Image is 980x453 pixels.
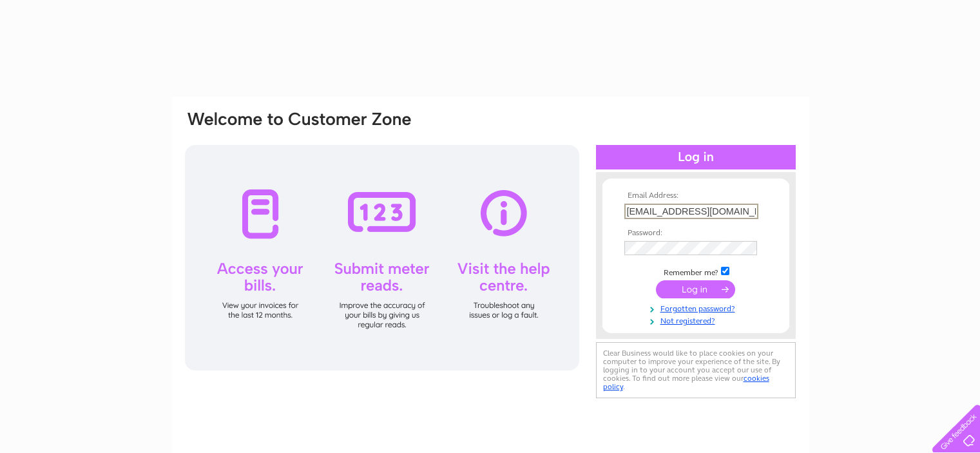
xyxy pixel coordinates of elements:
[624,314,771,326] a: Not registered?
[621,265,771,278] td: Remember me?
[656,280,735,298] input: Submit
[621,229,771,238] th: Password:
[624,302,771,314] a: Forgotten password?
[596,342,796,398] div: Clear Business would like to place cookies on your computer to improve your experience of the sit...
[621,191,771,200] th: Email Address:
[603,374,769,391] a: cookies policy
